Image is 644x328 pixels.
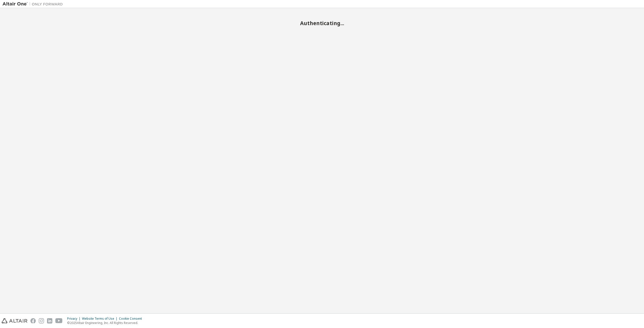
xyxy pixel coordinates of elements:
img: Altair One [3,2,65,7]
img: youtube.svg [55,318,63,323]
img: facebook.svg [30,318,36,323]
img: altair_logo.svg [2,318,27,323]
p: © 2025 Altair Engineering, Inc. All Rights Reserved. [67,321,145,325]
img: instagram.svg [39,318,44,323]
div: Website Terms of Use [82,317,119,321]
div: Privacy [67,317,82,321]
div: Cookie Consent [119,317,145,321]
img: linkedin.svg [47,318,52,323]
h2: Authenticating... [3,20,641,26]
